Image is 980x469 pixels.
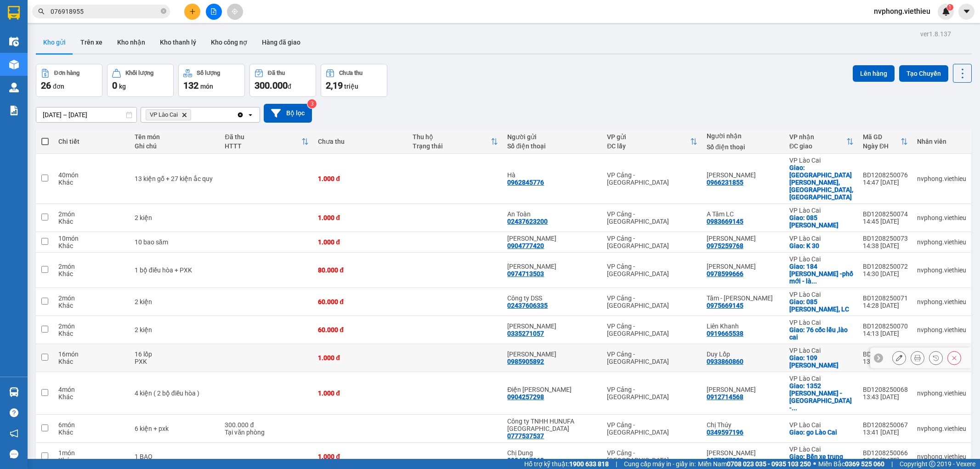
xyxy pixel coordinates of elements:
[210,8,217,15] span: file-add
[54,70,79,76] div: Đơn hàng
[41,80,51,91] span: 26
[339,70,363,76] div: Chưa thu
[247,111,254,119] svg: open
[507,294,598,302] div: Công ty DSS
[789,326,854,341] div: Giao: 76 cốc lếu ,lào cai
[318,354,403,362] div: 1.000 đ
[917,425,966,432] div: nvphong.viethieu
[73,31,110,53] button: Trên xe
[413,133,491,141] div: Thu hộ
[58,171,125,179] div: 40 món
[863,449,908,457] div: BD1208250066
[789,298,854,313] div: Giao: 085 Hoàng Liên, LC
[863,142,901,150] div: Ngày ĐH
[707,429,743,436] div: 0349597196
[947,4,953,11] sup: 1
[607,350,697,365] div: VP Cảng - [GEOGRAPHIC_DATA]
[58,421,125,429] div: 6 món
[507,418,598,432] div: Công ty TNHH HUNUFA Việt Nam
[707,143,780,151] div: Số điện thoại
[785,130,858,154] th: Toggle SortBy
[58,179,125,186] div: Khác
[135,175,216,182] div: 13 kiện gỗ + 27 kiện ắc quy
[707,322,780,330] div: Liên Khanh
[10,429,18,438] span: notification
[507,449,598,457] div: Chị Dung
[707,235,780,242] div: Bác Phúc Thái
[153,31,204,53] button: Kho thanh lý
[58,350,125,358] div: 16 món
[200,83,213,90] span: món
[507,179,544,186] div: 0962845776
[318,453,403,460] div: 1.000 đ
[9,37,19,46] img: warehouse-icon
[863,263,908,270] div: BD1208250072
[507,393,544,401] div: 0904257298
[58,429,125,436] div: Khác
[318,266,403,274] div: 80.000 đ
[789,263,854,285] div: Giao: 184 nguyễn huệ -phố mới - lào cai
[789,375,854,382] div: VP Lào Cai
[183,80,198,91] span: 132
[58,302,125,309] div: Khác
[707,263,780,270] div: Cao Trụ
[197,70,220,76] div: Số lượng
[863,350,908,358] div: BD1208250069
[135,142,216,150] div: Ghi chú
[507,457,544,464] div: 0904817969
[150,111,178,119] span: VP Lào Cai
[707,242,743,249] div: 0975259768
[110,31,153,53] button: Kho nhận
[193,110,194,119] input: Selected VP Lào Cai.
[58,270,125,277] div: Khác
[789,214,854,229] div: Giao: 085 Hoàng Liên
[863,210,908,218] div: BD1208250074
[189,8,196,15] span: plus
[507,358,544,365] div: 0985905892
[607,322,697,337] div: VP Cảng - [GEOGRAPHIC_DATA]
[318,326,403,333] div: 60.000 đ
[507,270,544,277] div: 0974713503
[318,298,403,305] div: 60.000 đ
[318,138,403,145] div: Chưa thu
[707,171,780,179] div: Huy Hùng
[917,390,966,397] div: nvphong.viethieu
[507,386,598,393] div: Điện Máy Trọng Minh
[863,179,908,186] div: 14:47 [DATE]
[607,171,697,186] div: VP Cảng - [GEOGRAPHIC_DATA]
[413,142,491,150] div: Trạng thái
[112,80,117,91] span: 0
[789,242,854,249] div: Giao: K 30
[707,132,780,140] div: Người nhận
[58,138,125,145] div: Chi tiết
[863,386,908,393] div: BD1208250068
[507,235,598,242] div: Anh Bình
[38,8,45,15] span: search
[9,60,19,69] img: warehouse-icon
[863,358,908,365] div: 13:49 [DATE]
[789,354,854,369] div: Giao: 109 trần phú bắc cường -lào cai
[917,175,966,182] div: nvphong.viethieu
[408,130,503,154] th: Toggle SortBy
[958,4,974,20] button: caret-down
[135,453,216,460] div: 1 BAO
[707,457,743,464] div: 0977857350
[225,142,301,150] div: HTTT
[178,64,245,97] button: Số lượng132món
[36,107,136,122] input: Select a date range.
[227,4,243,20] button: aim
[58,330,125,337] div: Khác
[845,460,884,468] strong: 0369 525 060
[507,330,544,337] div: 0335271057
[318,214,403,221] div: 1.000 đ
[58,457,125,464] div: Khác
[707,393,743,401] div: 0912714568
[225,429,309,436] div: Tại văn phòng
[853,65,895,82] button: Lên hàng
[507,242,544,249] div: 0904777420
[507,350,598,358] div: Anh Phương
[863,393,908,401] div: 13:43 [DATE]
[321,64,387,97] button: Chưa thu2,19 triệu
[942,7,950,16] img: icon-new-feature
[9,106,19,115] img: solution-icon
